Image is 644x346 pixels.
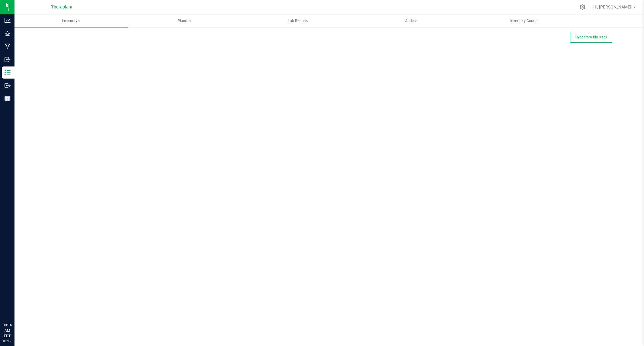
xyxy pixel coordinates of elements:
a: Audit [354,15,468,27]
inline-svg: Inbound [5,57,11,63]
a: Plants [128,15,241,27]
inline-svg: Outbound [5,82,11,89]
span: Hi, [PERSON_NAME]! [593,5,633,9]
span: Inventory Counts [502,18,547,24]
span: Plants [128,18,241,24]
span: Sync from BioTrack [575,35,607,39]
button: Sync from BioTrack [570,32,612,43]
a: Inventory Counts [468,15,581,27]
span: Audit [355,18,467,24]
p: 08:16 AM EDT [3,322,12,339]
inline-svg: Grow [5,31,11,37]
p: 08/19 [3,339,12,343]
inline-svg: Inventory [5,70,11,76]
a: Lab Results [241,15,354,27]
inline-svg: Analytics [5,18,11,24]
div: Manage settings [579,4,586,10]
inline-svg: Reports [5,95,11,102]
span: Theraplant [51,5,72,10]
inline-svg: Manufacturing [5,44,11,50]
span: Lab Results [280,18,316,24]
span: Inventory [14,18,128,24]
a: Inventory [14,15,128,27]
